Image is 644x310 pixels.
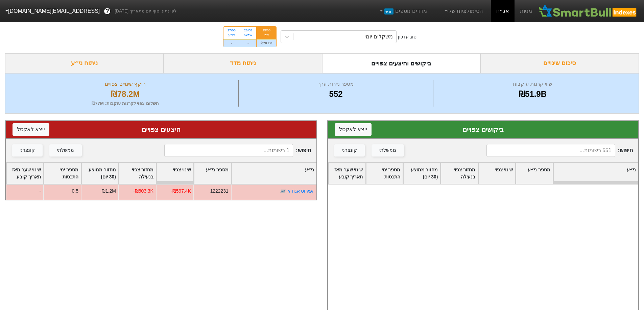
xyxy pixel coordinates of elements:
img: tase link [280,188,286,195]
div: - [6,185,43,200]
img: SmartBull [538,4,639,18]
div: מספר ניירות ערך [240,80,431,88]
div: Toggle SortBy [81,163,118,184]
div: Toggle SortBy [194,163,231,184]
div: - [223,39,240,47]
button: ממשלתי [372,144,404,157]
button: ממשלתי [49,144,82,157]
div: Toggle SortBy [553,163,638,184]
div: שני [261,33,272,37]
div: ₪1.2M [102,188,116,195]
div: ממשלתי [379,147,396,154]
div: Toggle SortBy [157,163,193,184]
div: שלישי [244,33,252,37]
div: היקף שינויים צפויים [14,80,237,88]
div: ביקושים והיצעים צפויים [322,53,481,73]
div: משקלים יומי [364,33,393,41]
button: קונצרני [12,144,43,157]
div: 552 [240,88,431,100]
div: - [240,39,256,47]
button: קונצרני [334,144,365,157]
div: 1222231 [210,188,229,195]
div: Toggle SortBy [119,163,156,184]
div: Toggle SortBy [44,163,81,184]
div: ביקושים צפויים [335,124,632,135]
div: שווי קרנות עוקבות [435,80,630,88]
div: תשלום צפוי לקרנות עוקבות : ₪77M [14,100,237,107]
a: זפירוס אגח א [287,188,314,194]
div: קונצרני [342,147,357,154]
div: ניתוח ני״ע [5,53,164,73]
a: מדדים נוספיםחדש [376,4,430,18]
div: 27/08 [228,28,236,33]
div: רביעי [228,33,236,37]
div: Toggle SortBy [329,163,365,184]
div: ממשלתי [57,147,74,154]
div: Toggle SortBy [478,163,515,184]
a: הסימולציות שלי [440,4,486,18]
div: Toggle SortBy [6,163,43,184]
div: 26/08 [244,28,252,33]
span: חדש [384,8,393,15]
div: Toggle SortBy [366,163,403,184]
div: קונצרני [20,147,35,154]
span: חיפוש : [486,144,633,157]
div: Toggle SortBy [516,163,553,184]
input: 1 רשומות... [164,144,293,157]
button: ייצא לאקסל [13,123,49,136]
div: סוג עדכון [398,33,416,40]
span: ? [105,7,109,16]
div: ₪78.2M [14,88,237,100]
div: -₪603.3K [133,188,153,195]
div: 0.5 [72,188,78,195]
div: Toggle SortBy [232,163,316,184]
div: היצעים צפויים [13,124,310,135]
div: Toggle SortBy [441,163,478,184]
div: ₪51.9B [435,88,630,100]
div: ₪78.2M [257,39,277,47]
div: -₪597.4K [171,188,191,195]
span: לפי נתוני סוף יום מתאריך [DATE] [115,8,176,15]
div: 25/08 [261,28,272,33]
span: חיפוש : [164,144,311,157]
div: סיכום שינויים [480,53,639,73]
div: ניתוח מדד [164,53,322,73]
button: ייצא לאקסל [335,123,372,136]
input: 551 רשומות... [486,144,615,157]
div: Toggle SortBy [403,163,440,184]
